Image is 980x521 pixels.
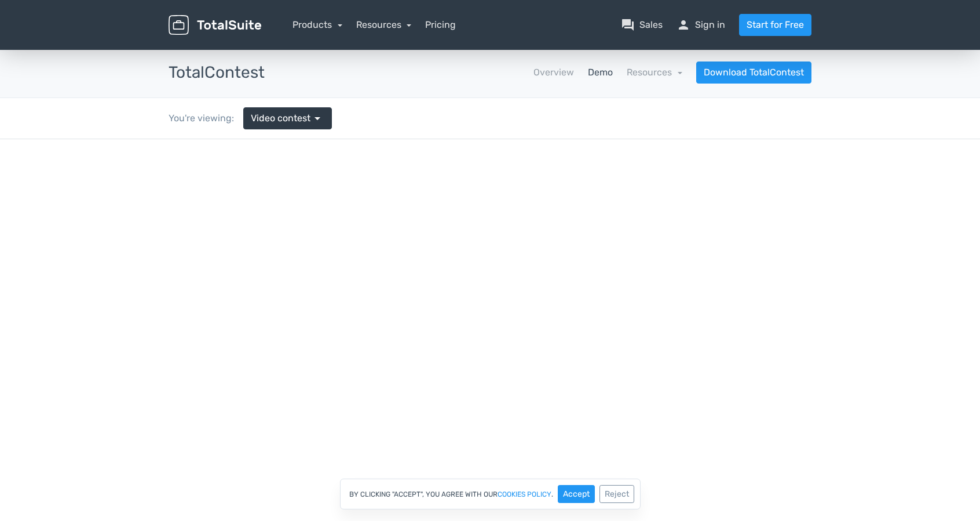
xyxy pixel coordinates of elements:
span: Video contest [251,111,310,125]
span: question_answer [621,18,635,32]
a: Download TotalContest [696,61,811,84]
a: Products [292,19,342,30]
a: Overview [533,66,574,79]
a: Resources [356,19,412,30]
div: You're viewing: [169,111,243,125]
a: Resources [627,67,682,78]
a: Start for Free [739,14,811,36]
span: arrow_drop_down [310,111,324,125]
button: Reject [599,485,634,503]
span: person [677,18,690,32]
a: Pricing [425,18,456,32]
img: TotalSuite for WordPress [169,15,261,35]
button: Accept [558,485,595,503]
a: cookies policy [498,491,551,498]
a: Video contest arrow_drop_down [243,107,332,129]
a: Demo [588,66,613,79]
a: personSign in [677,18,725,32]
a: question_answerSales [621,18,663,32]
h3: TotalContest [169,64,265,82]
div: By clicking "Accept", you agree with our . [340,479,641,509]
